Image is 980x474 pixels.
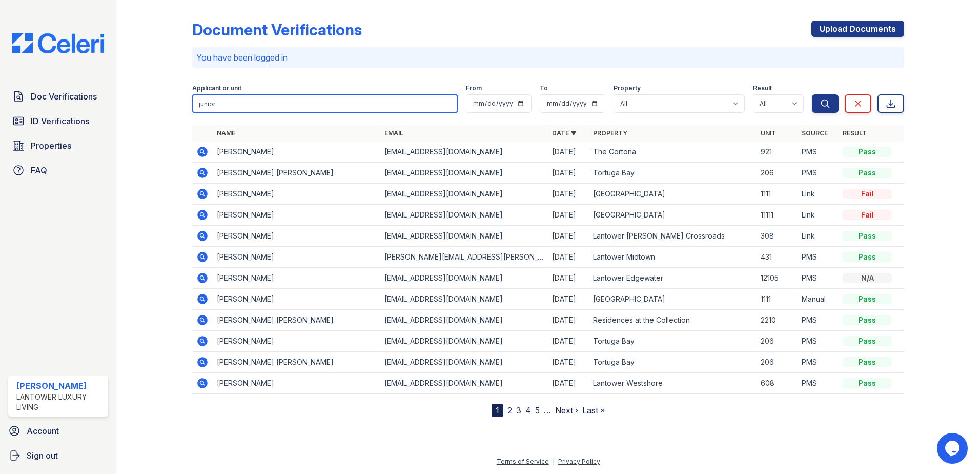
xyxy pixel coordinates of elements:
td: [EMAIL_ADDRESS][DOMAIN_NAME] [380,352,548,373]
div: Pass [843,357,892,367]
span: Properties [31,140,71,152]
td: 308 [757,226,798,247]
td: 608 [757,373,798,394]
td: PMS [798,373,839,394]
span: FAQ [31,164,47,176]
td: [EMAIL_ADDRESS][DOMAIN_NAME] [380,184,548,205]
td: [DATE] [548,373,589,394]
a: FAQ [8,160,108,181]
div: Pass [843,378,892,388]
td: [EMAIL_ADDRESS][DOMAIN_NAME] [380,310,548,331]
td: Lantower Westshore [589,373,757,394]
td: Link [798,226,839,247]
td: PMS [798,352,839,373]
label: Result [753,84,772,92]
div: [PERSON_NAME] [16,380,104,392]
div: Lantower Luxury Living [16,392,104,412]
a: ID Verifications [8,111,108,131]
td: [PERSON_NAME] [213,184,380,205]
td: Lantower Midtown [589,247,757,268]
img: CE_Logo_Blue-a8612792a0a2168367f1c8372b55b34899dd931a85d93a1a3d3e32e68fde9ad4.png [4,33,112,53]
td: [EMAIL_ADDRESS][DOMAIN_NAME] [380,163,548,184]
label: Property [614,84,641,92]
a: Email [384,129,403,137]
td: Residences at the Collection [589,310,757,331]
td: PMS [798,331,839,352]
td: [PERSON_NAME] [213,205,380,226]
td: [EMAIL_ADDRESS][DOMAIN_NAME] [380,373,548,394]
td: Manual [798,289,839,310]
a: Privacy Policy [558,458,600,465]
a: Account [4,421,112,441]
td: [PERSON_NAME] [213,373,380,394]
a: Terms of Service [497,458,549,465]
a: Source [802,129,828,137]
td: PMS [798,247,839,268]
td: 206 [757,331,798,352]
td: PMS [798,310,839,331]
a: Property [593,129,627,137]
span: ID Verifications [31,115,89,127]
td: [DATE] [548,331,589,352]
div: Pass [843,147,892,157]
a: 2 [507,405,512,416]
td: Lantower Edgewater [589,268,757,289]
td: [GEOGRAPHIC_DATA] [589,184,757,205]
a: 5 [535,405,540,416]
td: [GEOGRAPHIC_DATA] [589,289,757,310]
a: Last » [582,405,605,416]
td: PMS [798,163,839,184]
span: … [544,404,551,417]
td: [PERSON_NAME] [213,226,380,247]
a: Doc Verifications [8,86,108,107]
td: 12105 [757,268,798,289]
div: Fail [843,189,892,199]
td: [EMAIL_ADDRESS][DOMAIN_NAME] [380,289,548,310]
div: Pass [843,336,892,346]
label: Applicant or unit [192,84,241,92]
td: 431 [757,247,798,268]
td: 2210 [757,310,798,331]
td: [DATE] [548,163,589,184]
td: Link [798,184,839,205]
div: Pass [843,315,892,325]
td: [PERSON_NAME] [213,142,380,163]
td: PMS [798,268,839,289]
td: [DATE] [548,310,589,331]
iframe: chat widget [937,433,970,464]
td: [PERSON_NAME] [PERSON_NAME] [213,163,380,184]
td: [EMAIL_ADDRESS][DOMAIN_NAME] [380,142,548,163]
label: From [466,84,482,92]
td: [DATE] [548,352,589,373]
td: Tortuga Bay [589,352,757,373]
td: [DATE] [548,142,589,163]
div: Fail [843,210,892,220]
td: [PERSON_NAME][EMAIL_ADDRESS][PERSON_NAME][DOMAIN_NAME] [380,247,548,268]
div: Pass [843,294,892,304]
td: Tortuga Bay [589,331,757,352]
label: To [540,84,548,92]
td: Tortuga Bay [589,163,757,184]
td: [PERSON_NAME] [PERSON_NAME] [213,352,380,373]
td: Link [798,205,839,226]
a: 3 [516,405,521,416]
a: Unit [761,129,776,137]
div: N/A [843,273,892,283]
span: Doc Verifications [31,90,97,103]
div: Pass [843,252,892,262]
span: Account [27,425,59,437]
td: [PERSON_NAME] [213,289,380,310]
td: The Cortona [589,142,757,163]
td: 1111 [757,184,798,205]
input: Search by name, email, or unit number [192,94,458,113]
a: Result [843,129,867,137]
a: Properties [8,135,108,156]
td: [DATE] [548,184,589,205]
td: 206 [757,352,798,373]
p: You have been logged in [196,51,900,64]
td: [EMAIL_ADDRESS][DOMAIN_NAME] [380,331,548,352]
a: Next › [555,405,578,416]
a: Sign out [4,445,112,466]
td: 1111 [757,289,798,310]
